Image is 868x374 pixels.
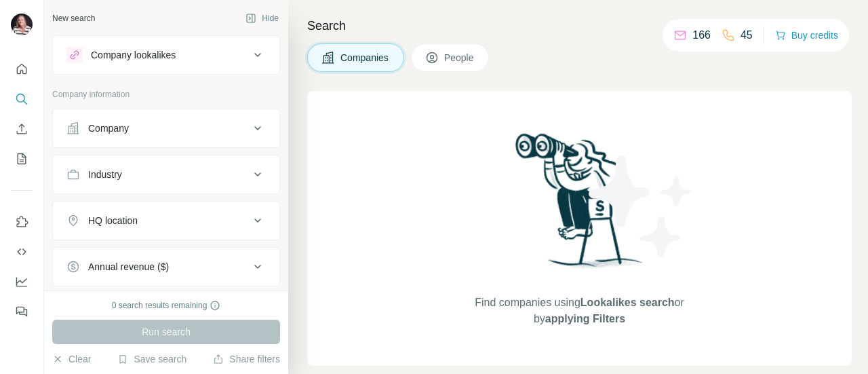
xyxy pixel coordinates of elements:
span: People [444,51,475,64]
button: Enrich CSV [11,117,33,141]
button: Feedback [11,299,33,324]
button: Company lookalikes [53,39,279,71]
button: Clear [52,352,91,366]
button: Use Surfe API [11,240,33,264]
button: Annual revenue ($) [53,250,279,283]
span: Find companies using or by [471,295,688,327]
p: 166 [692,27,711,43]
button: Dashboard [11,269,33,294]
button: Industry [53,158,279,191]
button: My lists [11,147,33,171]
button: Company [53,112,279,145]
div: 0 search results remaining [112,299,221,312]
button: HQ location [53,204,279,237]
h4: Search [307,16,852,35]
button: Buy credits [775,26,838,45]
img: Avatar [11,14,33,35]
div: Annual revenue ($) [88,260,169,274]
p: 45 [741,27,753,43]
button: Search [11,87,33,111]
div: Industry [88,168,122,181]
div: New search [52,12,95,24]
span: applying Filters [545,313,625,324]
div: Company [88,121,129,135]
button: Share filters [213,352,280,366]
img: Surfe Illustration - Stars [580,145,702,267]
button: Save search [117,352,186,366]
img: Surfe Illustration - Woman searching with binoculars [509,130,650,281]
span: Lookalikes search [580,297,675,308]
button: Use Surfe on LinkedIn [11,210,33,234]
p: Company information [52,88,280,100]
div: HQ location [88,214,138,227]
button: Quick start [11,57,33,81]
span: Companies [340,51,390,64]
button: Hide [236,8,288,29]
div: Company lookalikes [91,48,176,62]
